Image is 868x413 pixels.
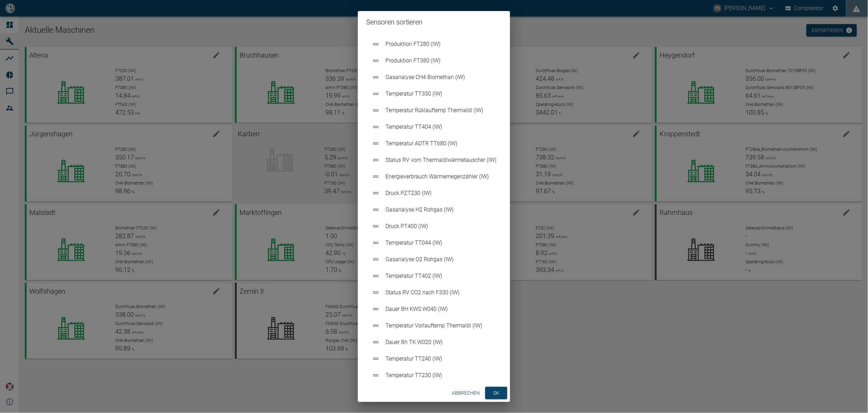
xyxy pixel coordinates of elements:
[386,322,496,330] span: Temperatur Vorlauftemp Thermalöl (IW)
[386,288,496,297] span: Status RV CO2 nach F330 (IW)
[386,189,496,197] span: Druck PZT230 (IW)
[366,119,502,135] div: Temperatur TT404 (IW)
[386,338,496,346] span: Dauer Bh TK W020 (IW)
[366,102,502,119] div: Temperatur Rüklauftemp Thermalöl (IW)
[366,201,502,218] div: Gasanalyse H2 Rohgas (IW)
[386,222,496,230] span: Druck PT400 (IW)
[386,272,496,280] span: Temperatur TT402 (IW)
[386,206,496,214] span: Gasanalyse H2 Rohgas (IW)
[366,367,502,384] div: Temperatur TT230 (IW)
[485,387,507,400] button: ok
[366,36,502,52] div: Produktion FT280 (IW)
[386,57,496,65] span: Produktion FT380 (IW)
[386,40,496,48] span: Produktion FT280 (IW)
[366,334,502,351] div: Dauer Bh TK W020 (IW)
[386,305,496,313] span: Dauer BH KWS W040 (IW)
[386,123,496,131] span: Temperatur TT404 (IW)
[449,387,482,400] button: Abbrechen
[366,351,502,367] div: Temperatur TT240 (IW)
[366,251,502,268] div: Gasanalyse O2 Rohgas (IW)
[366,86,502,102] div: Temperatur TT350 (IW)
[366,152,502,168] div: Status RV vom Thermalölwärmetauscher (IW)
[366,52,502,69] div: Produktion FT380 (IW)
[366,135,502,152] div: Temperatur ADTR TT680 (IW)
[366,284,502,301] div: Status RV CO2 nach F330 (IW)
[366,268,502,284] div: Temperatur TT402 (IW)
[366,218,502,235] div: Druck PT400 (IW)
[366,69,502,86] div: Gasanalyse CH4 Biomethan (IW)
[366,317,502,334] div: Temperatur Vorlauftemp Thermalöl (IW)
[366,168,502,185] div: Energieverbrauch Wärmemegenzähler (IW)
[386,106,496,115] span: Temperatur Rüklauftemp Thermalöl (IW)
[386,371,496,380] span: Temperatur TT230 (IW)
[386,73,496,81] span: Gasanalyse CH4 Biomethan (IW)
[386,139,496,148] span: Temperatur ADTR TT680 (IW)
[386,239,496,247] span: Temperatur TT044 (IW)
[386,355,496,363] span: Temperatur TT240 (IW)
[386,90,496,98] span: Temperatur TT350 (IW)
[358,11,510,33] h2: Sensoren sortieren
[386,156,496,164] span: Status RV vom Thermalölwärmetauscher (IW)
[366,384,502,400] div: Druck PT310 (IW)
[366,301,502,317] div: Dauer BH KWS W040 (IW)
[366,185,502,201] div: Druck PZT230 (IW)
[366,235,502,251] div: Temperatur TT044 (IW)
[386,173,496,181] span: Energieverbrauch Wärmemegenzähler (IW)
[386,255,496,264] span: Gasanalyse O2 Rohgas (IW)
